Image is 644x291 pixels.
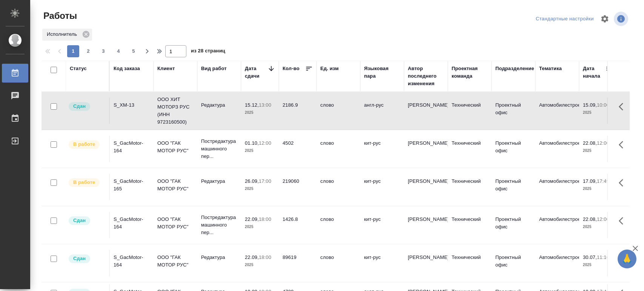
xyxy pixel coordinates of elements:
p: 15.09, [583,102,597,108]
td: Технический [448,98,492,124]
div: Автор последнего изменения [408,65,444,87]
p: 10:00 [597,102,609,108]
td: Проектный офис [492,174,535,200]
td: 219060 [279,174,317,200]
p: 17.09, [583,178,597,184]
p: 2025 [245,147,275,155]
div: Исполнитель [42,29,92,41]
div: Исполнитель выполняет работу [68,139,105,150]
p: 2025 [583,147,613,155]
span: Работы [41,10,77,22]
p: 01.10, [245,140,259,146]
td: 1426.8 [279,212,317,238]
p: 2025 [245,261,275,269]
td: Технический [448,174,492,200]
p: Редактура [201,101,237,109]
p: 12:00 [597,216,609,222]
div: S_XM-13 [114,101,150,109]
td: Технический [448,136,492,162]
td: слово [317,136,360,162]
td: кит-рус [360,250,404,276]
span: 5 [128,47,140,55]
div: Языковая пара [364,65,400,80]
td: слово [317,250,360,276]
p: Автомобилестроение [539,139,575,147]
td: 2186.9 [279,98,317,124]
button: Здесь прячутся важные кнопки [614,136,632,154]
p: ООО "ГАК МОТОР РУС" [157,139,194,155]
p: 2025 [583,261,613,269]
td: [PERSON_NAME] [404,136,448,162]
div: S_GacMotor-164 [114,216,150,231]
p: 2025 [583,185,613,193]
p: Автомобилестроение [539,216,575,223]
span: 2 [82,47,94,55]
p: ООО "ГАК МОТОР РУС" [157,254,194,269]
p: 22.09, [245,216,259,222]
td: [PERSON_NAME] [404,250,448,276]
div: Вид работ [201,65,227,72]
td: кит-рус [360,136,404,162]
td: [PERSON_NAME] [404,212,448,238]
div: Дата начала [583,65,606,80]
p: 12:00 [597,140,609,146]
p: 13:00 [259,102,271,108]
span: Посмотреть информацию [614,12,630,26]
div: Тематика [539,65,562,72]
div: Менеджер проверил работу исполнителя, передает ее на следующий этап [68,101,105,112]
div: Подразделение [495,65,534,72]
button: 4 [112,45,124,57]
span: 4 [112,47,124,55]
p: 2025 [583,109,613,116]
td: слово [317,98,360,124]
p: 22.08, [583,216,597,222]
td: слово [317,212,360,238]
td: Проектный офис [492,250,535,276]
td: Технический [448,250,492,276]
div: Ед. изм [320,65,339,72]
p: Сдан [73,217,86,224]
div: Проектная команда [452,65,488,80]
p: 2025 [245,185,275,193]
p: Автомобилестроение [539,178,575,185]
p: 17:00 [259,178,271,184]
td: 4502 [279,136,317,162]
p: Редактура [201,254,237,261]
button: 3 [97,45,109,57]
td: слово [317,174,360,200]
p: 2025 [245,223,275,231]
p: ООО ХИТ МОТОРЗ РУС (ИНН 9723160500) [157,96,194,126]
div: Клиент [157,65,175,72]
p: Сдан [73,103,86,110]
p: В работе [73,141,95,148]
div: split button [534,13,596,25]
button: Здесь прячутся важные кнопки [614,98,632,116]
span: Настроить таблицу [596,10,614,28]
button: 2 [82,45,94,57]
td: Проектный офис [492,98,535,124]
button: 🙏 [618,250,636,268]
p: 22.08, [583,140,597,146]
p: Редактура [201,178,237,185]
td: кит-рус [360,212,404,238]
button: Здесь прячутся важные кнопки [614,174,632,192]
div: Кол-во [283,65,300,72]
p: 18:00 [259,254,271,260]
p: 15.12, [245,102,259,108]
p: 11:16 [597,254,609,260]
div: Код заказа [114,65,140,72]
div: Статус [70,65,87,72]
td: [PERSON_NAME] [404,174,448,200]
p: В работе [73,179,95,186]
p: 2025 [245,109,275,116]
p: 17:49 [597,178,609,184]
div: S_GacMotor-164 [114,254,150,269]
button: Здесь прячутся важные кнопки [614,212,632,230]
span: из 28 страниц [191,46,225,57]
td: 89619 [279,250,317,276]
p: Исполнитель [47,31,80,38]
p: ООО "ГАК МОТОР РУС" [157,216,194,231]
div: Менеджер проверил работу исполнителя, передает ее на следующий этап [68,254,105,264]
div: Исполнитель выполняет работу [68,178,105,188]
div: S_GacMotor-164 [114,139,150,155]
